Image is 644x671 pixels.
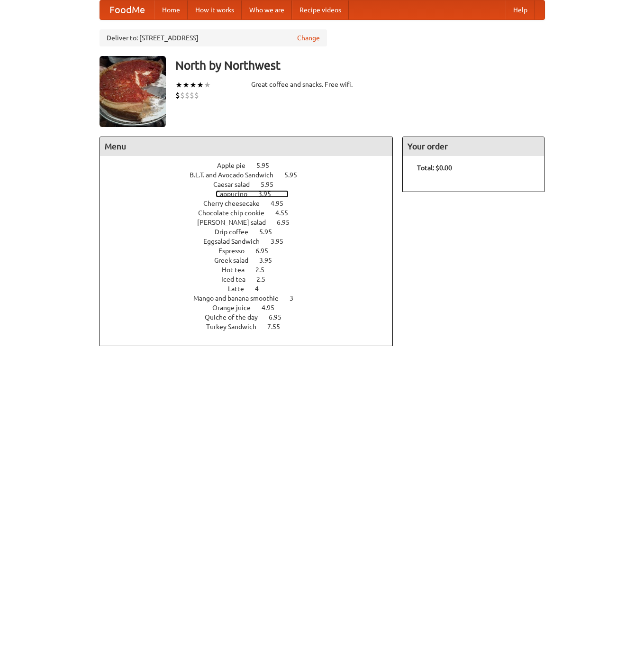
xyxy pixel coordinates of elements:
span: Apple pie [217,162,255,169]
a: Eggsalad Sandwich 3.95 [203,238,301,245]
li: $ [180,90,185,101]
li: $ [190,90,194,101]
img: angular.jpg [100,56,166,127]
span: Eggsalad Sandwich [203,238,269,245]
span: 6.95 [269,313,291,321]
span: B.L.T. and Avocado Sandwich [190,171,283,179]
span: 6.95 [255,247,278,255]
a: FoodMe [100,0,154,19]
li: ★ [175,80,182,90]
span: Hot tea [222,266,254,274]
span: 3.95 [271,238,293,245]
span: 3.95 [258,190,281,198]
span: Mango and banana smoothie [193,294,288,302]
a: Turkey Sandwich 7.55 [206,323,298,331]
span: Espresso [218,247,254,255]
a: Orange juice 4.95 [212,304,292,312]
a: Help [506,0,535,19]
span: 7.55 [267,323,290,331]
span: Chocolate chip cookie [198,209,274,217]
a: Home [154,0,188,19]
span: Caesar salad [213,181,259,188]
b: Total: $0.00 [417,164,452,172]
li: ★ [182,80,190,90]
a: Cherry cheesecake 4.95 [203,200,301,207]
span: 3 [290,294,303,302]
span: 4.95 [271,200,293,207]
a: Espresso 6.95 [218,247,286,255]
li: ★ [204,80,211,90]
h4: Your order [403,137,544,156]
li: $ [185,90,190,101]
a: B.L.T. and Avocado Sandwich 5.95 [190,171,315,179]
span: 5.95 [256,162,279,169]
a: Cappucino 3.95 [216,190,289,198]
span: 2.5 [255,266,274,274]
div: Deliver to: [STREET_ADDRESS] [100,29,327,46]
span: 6.95 [277,219,299,226]
span: Latte [228,285,254,293]
span: [PERSON_NAME] salad [197,219,275,226]
span: 3.95 [259,257,281,264]
h3: North by Northwest [175,56,545,75]
a: Hot tea 2.5 [222,266,282,274]
a: Chocolate chip cookie 4.55 [198,209,306,217]
li: ★ [197,80,204,90]
span: 5.95 [284,171,307,179]
span: Greek salad [214,257,258,264]
a: Quiche of the day 6.95 [205,313,299,321]
span: Quiche of the day [205,313,267,321]
span: 5.95 [261,181,283,188]
a: Apple pie 5.95 [217,162,287,169]
a: Recipe videos [292,0,349,19]
h4: Menu [100,137,393,156]
span: Drip coffee [215,228,258,236]
span: 5.95 [259,228,281,236]
a: Greek salad 3.95 [214,257,290,264]
span: Iced tea [221,276,255,283]
a: Iced tea 2.5 [221,276,283,283]
span: 4.95 [262,304,284,312]
span: Cappucino [216,190,257,198]
span: 2.5 [256,276,275,283]
li: $ [194,90,199,101]
span: 4 [255,285,268,293]
li: $ [175,90,180,101]
a: Caesar salad 5.95 [213,181,291,188]
a: Change [297,33,320,43]
span: Orange juice [212,304,260,312]
div: Great coffee and snacks. Free wifi. [251,80,393,89]
li: ★ [190,80,197,90]
a: How it works [188,0,242,19]
a: [PERSON_NAME] salad 6.95 [197,219,307,226]
a: Mango and banana smoothie 3 [193,294,311,302]
a: Who we are [242,0,292,19]
span: Cherry cheesecake [203,200,269,207]
a: Latte 4 [228,285,276,293]
span: 4.55 [275,209,298,217]
span: Turkey Sandwich [206,323,266,331]
a: Drip coffee 5.95 [215,228,290,236]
